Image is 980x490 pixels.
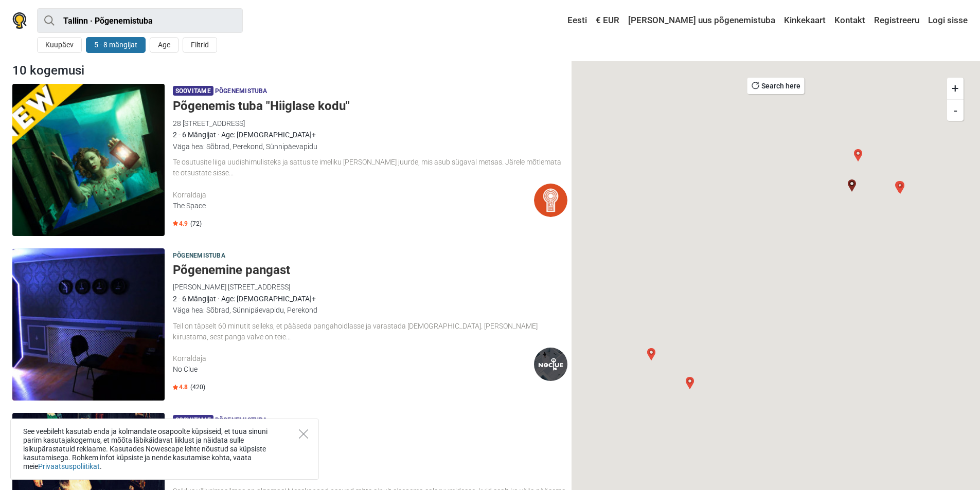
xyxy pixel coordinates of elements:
span: Soovitame [173,86,213,96]
a: Eesti [558,11,590,30]
button: Close [299,429,308,439]
div: Shambala [893,181,905,193]
img: Star [173,385,178,390]
div: [PERSON_NAME] [STREET_ADDRESS] [173,281,567,293]
button: Kuupäev [37,37,82,53]
button: Filtrid [183,37,217,53]
a: Kontakt [832,11,868,30]
div: Üliinimene [894,181,906,193]
button: 5 - 8 mängijat [86,37,146,53]
div: Väga hea: Perekond, Sünnipäevapidu, Sõbrad [173,470,567,481]
div: Väga hea: Sõbrad, Sünnipäevapidu, Perekond [173,304,567,316]
span: Põgenemistuba [173,250,225,262]
button: Age [150,37,179,53]
div: Radiatsioon [645,348,657,360]
a: Logi sisse [925,11,968,30]
img: Star [173,221,178,226]
div: Põgenemis tuba "Hiiglase kodu" [846,179,858,192]
div: 28 [STREET_ADDRESS] [173,118,567,129]
img: No Clue [534,348,567,381]
div: Korraldaja [173,353,534,364]
div: 2 - 6 Mängijat · Age: [DEMOGRAPHIC_DATA]+ [173,293,567,304]
div: Väga hea: Sõbrad, Perekond, Sünnipäevapidu [173,141,567,152]
a: Registreeru [871,11,922,30]
span: 4.9 [173,220,188,228]
div: Teil on täpselt 60 minutit selleks, et pääseda pangahoidlasse ja varastada [DEMOGRAPHIC_DATA]. [P... [173,321,567,342]
h5: Võlurite kool [173,428,567,443]
div: Hääl pimedusest [894,182,906,194]
div: Võlurite kool [684,377,696,389]
h5: Põgenemis tuba "Hiiglase kodu" [173,99,567,114]
div: 10 kogemusi [8,61,572,80]
a: € EUR [593,11,622,30]
div: 2 - 6 Mängijat · Age: [DEMOGRAPHIC_DATA]+ [173,458,567,469]
a: Privaatsuspoliitikat [38,462,100,470]
span: Soovitame [173,415,213,425]
img: Nowescape logo [12,12,27,29]
div: See veebileht kasutab enda ja kolmandate osapoolte küpsiseid, et tuua sinuni parim kasutajakogemu... [10,419,319,480]
div: 2 - 6 Mängijat · Age: [DEMOGRAPHIC_DATA]+ [173,129,567,140]
div: [PERSON_NAME] [STREET_ADDRESS] [173,447,567,458]
input: proovi “Tallinn” [37,8,243,33]
img: Põgenemine pangast [12,248,165,401]
span: Põgenemistuba [215,415,268,426]
a: Kinkekaart [781,11,828,30]
div: No Clue [173,364,534,375]
button: - [947,99,964,121]
span: 4.8 [173,383,188,391]
span: (420) [190,383,205,391]
button: + [947,78,964,99]
div: Korraldaja [173,190,534,201]
div: The Space [173,201,534,211]
img: The Space [534,184,567,217]
img: Põgenemis tuba "Hiiglase kodu" [12,84,165,236]
img: Eesti [560,17,567,24]
div: Red Alert [852,149,864,161]
span: Põgenemistuba [215,86,268,97]
div: Te osutusite liiga uudishimulisteks ja sattusite imeliku [PERSON_NAME] juurde, mis asub sügaval m... [173,157,567,178]
span: (72) [190,220,202,228]
a: [PERSON_NAME] uus põgenemistuba [626,11,778,30]
button: Search here [747,78,805,94]
h5: Põgenemine pangast [173,263,567,278]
